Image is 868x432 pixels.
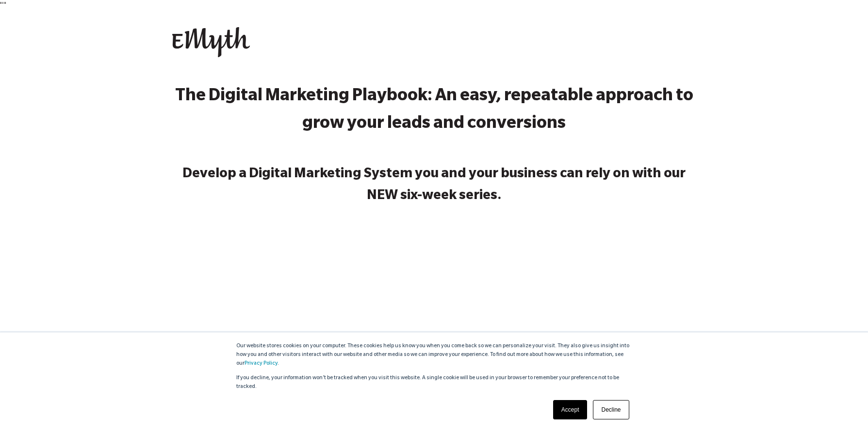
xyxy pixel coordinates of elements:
[593,400,629,419] a: Decline
[175,88,693,134] strong: The Digital Marketing Playbook: An easy, repeatable approach to grow your leads and conversions
[236,342,632,368] p: Our website stores cookies on your computer. These cookies help us know you when you come back so...
[182,168,686,204] strong: Develop a Digital Marketing System you and your business can rely on with our NEW six-week series.
[236,374,632,391] p: If you decline, your information won’t be tracked when you visit this website. A single cookie wi...
[172,27,250,57] img: EMyth
[553,400,588,419] a: Accept
[245,361,278,367] a: Privacy Policy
